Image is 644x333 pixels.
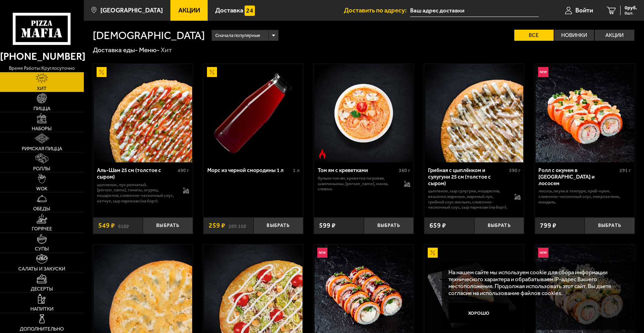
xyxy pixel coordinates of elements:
p: бульон том ям, креветка тигровая, шампиньоны, [PERSON_NAME], кинза, сливки. [318,175,397,192]
s: 289.15 ₽ [228,222,246,229]
p: цыпленок, лук репчатый, [PERSON_NAME], томаты, огурец, моцарелла, сливочно-чесночный соус, кетчуп... [97,182,176,203]
span: Салаты и закуски [18,266,65,271]
span: 599 ₽ [319,222,336,229]
a: Меню- [139,46,160,54]
span: 659 ₽ [429,222,446,229]
span: Хит [37,86,47,91]
label: Все [514,30,554,41]
a: АкционныйМорс из черной смородины 1 л [204,64,303,162]
a: Грибная с цыплёнком и сулугуни 25 см (толстое с сыром) [424,64,524,162]
img: Острое блюдо [317,149,327,159]
span: Акции [178,7,200,14]
div: Ролл с окунем в [GEOGRAPHIC_DATA] и лососем [538,167,618,187]
p: лосось, окунь в темпуре, краб-крем, сливочно-чесночный соус, микрозелень, миндаль. [538,188,631,204]
button: Выбрать [585,217,635,234]
span: Супы [35,246,49,251]
span: 291 г [620,168,631,173]
s: 618 ₽ [118,222,129,229]
button: Выбрать [474,217,524,234]
p: цыпленок, сыр сулугуни, моцарелла, вешенки жареные, жареный лук, грибной соус Жюльен, сливочно-че... [428,188,507,210]
span: 259 ₽ [209,222,225,229]
label: Новинки [554,30,594,41]
div: Морс из черной смородины 1 л [207,167,291,174]
img: Акционный [207,67,217,77]
a: НовинкаРолл с окунем в темпуре и лососем [535,64,635,162]
span: [GEOGRAPHIC_DATA] [100,7,163,14]
h1: [DEMOGRAPHIC_DATA] [93,30,205,41]
button: Выбрать [254,217,304,234]
img: 15daf4d41897b9f0e9f617042186c801.svg [245,6,255,16]
span: 590 г [509,168,521,173]
span: Сначала популярные [215,29,260,42]
span: Обеды [33,206,50,211]
img: Новинка [538,67,548,77]
span: 1 л [293,168,299,173]
a: Острое блюдоТом ям с креветками [314,64,414,162]
span: Войти [575,7,593,14]
label: Акции [595,30,634,41]
img: Ролл с окунем в темпуре и лососем [536,64,634,162]
span: 549 ₽ [98,222,115,229]
span: Наборы [32,126,52,131]
input: Ваш адрес доставки [410,4,539,17]
a: АкционныйАль-Шам 25 см (толстое с сыром) [93,64,193,162]
img: Грибная с цыплёнком и сулугуни 25 см (толстое с сыром) [425,64,524,162]
img: Морс из черной смородины 1 л [204,64,303,162]
span: Десерты [31,286,53,291]
span: Пицца [33,106,50,111]
div: Хит [161,46,172,54]
img: Акционный [97,67,107,77]
p: На нашем сайте мы используем cookie для сбора информации технического характера и обрабатываем IP... [448,269,624,297]
button: Хорошо [448,303,509,323]
span: Горячее [32,226,52,231]
img: Акционный [428,248,438,258]
button: Выбрать [364,217,414,234]
button: Выбрать [143,217,193,234]
span: Напитки [30,306,53,311]
span: 0 шт. [625,11,637,15]
span: 360 г [399,168,410,173]
span: Римская пицца [22,146,62,151]
span: Роллы [33,166,50,171]
div: Том ям с креветками [318,167,397,174]
span: 799 ₽ [540,222,556,229]
span: 0 руб. [625,6,637,10]
span: 490 г [178,168,189,173]
img: Том ям с креветками [315,64,413,162]
img: Аль-Шам 25 см (толстое с сыром) [94,64,192,162]
img: Новинка [317,248,327,258]
span: WOK [36,186,48,191]
span: Доставка [215,7,243,14]
img: Новинка [538,248,548,258]
div: Грибная с цыплёнком и сулугуни 25 см (толстое с сыром) [428,167,507,187]
span: Дополнительно [20,326,64,331]
span: Доставить по адресу: [344,7,410,14]
div: Аль-Шам 25 см (толстое с сыром) [97,167,176,180]
a: Доставка еды- [93,46,138,54]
